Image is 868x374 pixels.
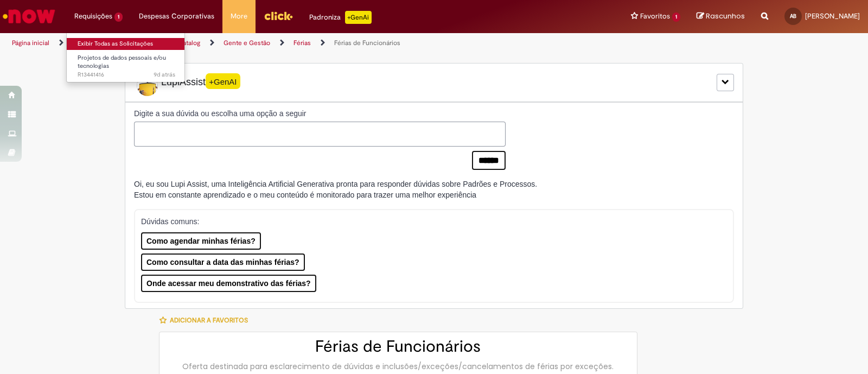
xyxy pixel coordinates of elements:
p: +GenAi [345,11,372,24]
a: Férias [293,39,311,47]
a: Férias de Funcionários [334,39,400,47]
span: LupiAssist [134,69,240,96]
span: Projetos de dados pessoais e/ou tecnologias [78,54,166,71]
span: Requisições [74,11,112,22]
span: Despesas Corporativas [139,11,214,22]
span: Rascunhos [706,11,745,21]
time: 22/08/2025 22:40:38 [154,71,175,79]
h2: Férias de Funcionários [170,338,626,356]
label: Digite a sua dúvida ou escolha uma opção a seguir [134,108,506,119]
a: Aberto R13441416 : Projetos de dados pessoais e/ou tecnologias [67,52,186,75]
p: Dúvidas comuns: [141,216,716,227]
span: R13441416 [78,71,175,79]
span: [PERSON_NAME] [805,11,860,21]
ul: Trilhas de página [8,33,571,53]
span: 1 [114,12,123,22]
span: +GenAI [206,73,240,89]
ul: Requisições [66,33,185,83]
div: LupiLupiAssist+GenAI [125,63,743,102]
span: 1 [672,12,680,22]
span: Favoritos [640,11,670,22]
button: Como agendar minhas férias? [141,232,261,250]
span: 9d atrás [154,71,175,79]
a: Rascunhos [697,11,745,22]
img: click_logo_yellow_360x200.png [264,8,293,24]
a: Gente e Gestão [224,39,270,47]
img: ServiceNow [1,5,57,27]
button: Onde acessar meu demonstrativo das férias? [141,275,316,292]
div: Oi, eu sou Lupi Assist, uma Inteligência Artificial Generativa pronta para responder dúvidas sobr... [134,179,537,200]
a: Página inicial [12,39,49,47]
div: Padroniza [309,11,372,24]
a: Exibir Todas as Solicitações [67,38,186,50]
span: AB [790,12,796,20]
button: Como consultar a data das minhas férias? [141,253,305,271]
span: Adicionar a Favoritos [170,316,248,325]
button: Adicionar a Favoritos [159,309,254,332]
div: Oferta destinada para esclarecimento de dúvidas e inclusões/exceções/cancelamentos de férias por ... [170,361,626,372]
span: More [231,11,247,22]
